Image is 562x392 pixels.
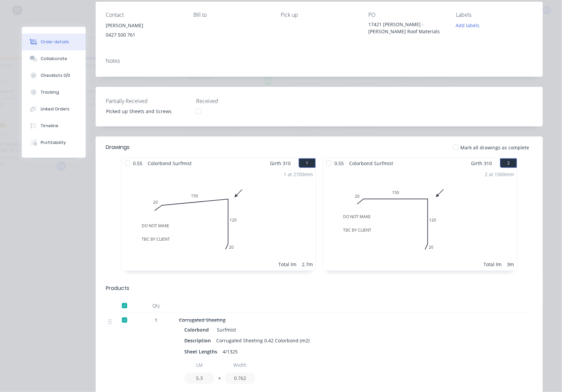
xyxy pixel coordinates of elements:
[41,89,59,95] div: Tracking
[484,261,502,268] div: Total lm
[196,97,280,105] label: Received
[101,106,185,116] div: Picked up Sheets and Screws
[22,34,86,50] button: Order details
[41,140,66,146] div: Profitability
[452,21,483,30] button: Add labels
[220,347,240,357] div: 4/1325
[184,347,220,357] div: Sheet Lengths
[270,158,291,168] span: Girth 310
[368,21,445,35] div: 17421 [PERSON_NAME] - [PERSON_NAME] Roof Materials
[106,97,190,105] label: Partially Received
[323,168,517,271] div: DO NOT MAKETBC BY CLIENT20150120202 at 1500mmTotal lm3m
[299,158,316,168] button: 1
[106,143,130,151] div: Drawings
[225,373,255,384] input: Value
[456,12,533,18] div: Labels
[106,30,183,40] div: 0427 500 761
[368,12,445,18] div: PO
[184,336,214,346] div: Description
[507,261,514,268] div: 3m
[22,117,86,134] button: Timeline
[130,158,145,168] span: 0.55
[214,325,236,335] div: Surfmist
[184,325,212,335] div: Colorbond
[106,12,183,18] div: Contact
[346,158,396,168] span: Colorbond Surfmist
[184,373,215,384] input: Value
[281,12,358,18] div: Pick up
[225,359,255,371] input: Label
[106,21,183,42] div: [PERSON_NAME]0427 500 761
[22,50,86,67] button: Collaborate
[284,171,313,178] div: 1 at 2700mm
[179,317,226,323] span: Corrugated Sheeting
[41,123,58,129] div: Timeline
[184,359,215,371] input: Label
[22,101,86,117] button: Linked Orders
[193,12,270,18] div: Bill to
[214,336,312,346] div: Corrugated Sheeting 0.42 Colorbond (m2)
[278,261,296,268] div: Total lm
[145,158,194,168] span: Colorbond Surfmist
[471,158,492,168] span: Girth 310
[106,284,129,292] div: Products
[461,144,529,151] span: Mark all drawings as complete
[106,21,183,30] div: [PERSON_NAME]
[485,171,514,178] div: 2 at 1500mm
[155,316,157,324] span: 1
[106,58,533,64] div: Notes
[136,299,176,312] div: Qty
[22,67,86,84] button: Checklists 0/0
[500,158,517,168] button: 2
[41,72,70,79] div: Checklists 0/0
[22,134,86,151] button: Profitability
[41,39,69,45] div: Order details
[122,168,316,271] div: DO NOT MAKETBC BY CLIENT20150120201 at 2700mmTotal lm2.7m
[22,84,86,101] button: Tracking
[302,261,313,268] div: 2.7m
[332,158,346,168] span: 0.55
[41,106,69,112] div: Linked Orders
[41,56,67,62] div: Collaborate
